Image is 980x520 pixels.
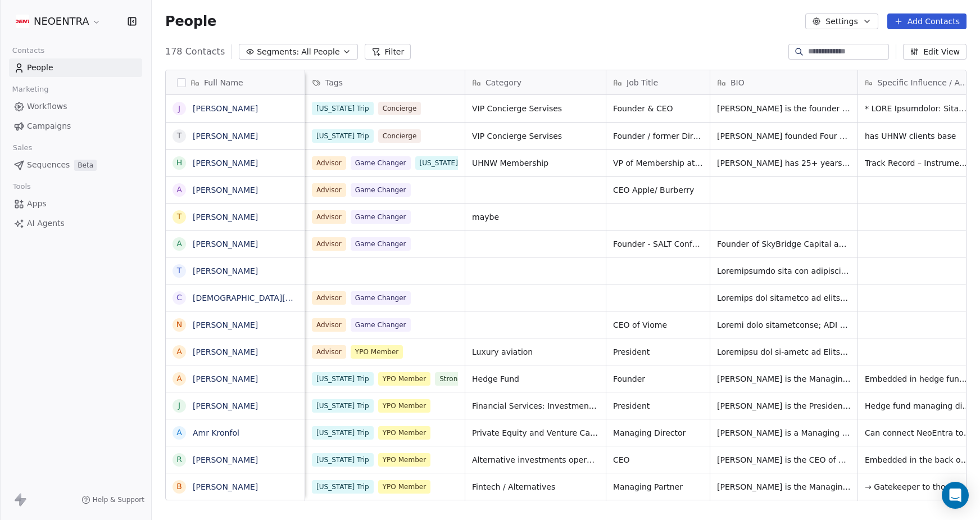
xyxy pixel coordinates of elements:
span: [US_STATE] Trip [415,156,477,170]
div: Full Name [166,70,305,94]
span: Advisor [312,237,346,251]
span: People [165,13,216,30]
div: A [176,184,182,196]
span: Advisor [312,183,346,197]
span: CEO Apple/ Burberry [613,184,703,196]
img: Additional.svg [16,15,29,28]
button: Edit View [903,44,967,60]
a: Apps [9,195,142,213]
span: Founder - SALT Conference and SkyBridge Capital [613,238,703,250]
a: [PERSON_NAME] [193,104,258,113]
span: Segments: [257,46,299,58]
a: [PERSON_NAME] [193,132,258,141]
span: [US_STATE] Trip [312,480,374,494]
span: YPO Member [351,345,403,359]
span: Full Name [204,77,243,88]
span: Game Changer [351,291,411,305]
span: Managing Director [613,427,703,438]
div: A [176,427,182,438]
span: [US_STATE] Trip [312,372,374,386]
div: Specific Influence / Access [858,70,978,94]
span: Strong Match [435,372,489,386]
div: grid [166,95,305,501]
span: President [613,346,703,358]
a: [PERSON_NAME] [193,482,258,491]
div: A [176,346,182,358]
span: Financial Services: Investment Services [472,400,599,412]
span: * LORE Ipsumdolor: Sitam “con adipi’e seddoei temporinc utlaboree,” dolorem aliqua enimadmi venia... [865,103,972,114]
span: Concierge [378,129,421,143]
div: Category [465,70,606,94]
div: Open Intercom Messenger [942,482,969,509]
a: Campaigns [9,117,142,135]
span: CEO of Viome [613,319,703,331]
span: Track Record – Instrumental in building TIGER 21’s high-ticket membership model (18 years scaling... [865,157,972,169]
span: VP of Membership at Tiger for 13 years. [613,157,703,169]
span: Advisor [312,156,346,170]
span: VIP Concierge Servises [472,103,599,114]
span: YPO Member [378,372,431,386]
span: Founder & CEO [613,103,703,114]
button: Filter [365,44,411,60]
span: Loremipsumdo sita con adipiscinge seddoeius. Tempori ut labor etd mag 0-Aliq Enimadmi/Veni/Quis n... [717,265,851,277]
span: NEOENTRA [34,14,89,29]
span: [PERSON_NAME] is the President of [PERSON_NAME] [PERSON_NAME] Capital Management, a $38B+ global ... [717,400,851,412]
span: Loremipsu dol si-ametc ad Elitsedd Eius, temporinci ut l etdol magnaa en adm venia qu nostrud exe... [717,346,851,358]
div: J [178,103,180,115]
span: [PERSON_NAME] has 25+ years’ experience in UHNW client engagement and high-ticket sales. He spent... [717,157,851,169]
a: [PERSON_NAME] [193,212,258,221]
span: Sequences [27,159,70,171]
span: President [613,400,703,412]
div: A [176,238,182,250]
a: AI Agents [9,214,142,233]
span: Help & Support [93,495,144,504]
a: Workflows [9,97,142,116]
span: [PERSON_NAME] is the founder of Luxury Attaché, a premier lifestyle concierge firm catering to an... [717,103,851,114]
span: AI Agents [27,218,65,229]
div: H [176,157,183,169]
a: [PERSON_NAME] [193,347,258,356]
span: [US_STATE] Trip [312,453,374,467]
div: A [176,373,182,385]
button: Add Contacts [887,13,967,29]
span: [US_STATE] Trip [312,426,374,440]
a: [PERSON_NAME] [193,266,258,275]
span: Sales [8,139,37,156]
span: Loremips dol sitametco ad elitsed & doeiusm. Temporinci ut l Etdolo magnaal enimadmini ven quisno... [717,292,851,304]
span: Game Changer [351,183,411,197]
div: T [177,211,182,223]
span: CEO [613,454,703,465]
span: Managing Partner [613,481,703,492]
div: T [177,130,182,142]
span: → Gatekeeper to thousands of RIAs and private wealth advisors managing trillions. → Deeply embedd... [865,481,972,492]
span: Founder [613,373,703,385]
span: YPO Member [378,426,431,440]
a: [PERSON_NAME] [193,320,258,329]
span: Can connect NeoEntra to: • Growth equity allocators and institutional PE players • Consumer welln... [865,427,972,438]
span: Advisor [312,291,346,305]
span: [US_STATE] Trip [312,399,374,413]
div: N [176,319,182,331]
div: Tags [305,70,465,94]
a: [PERSON_NAME] [193,159,258,168]
div: BIO [710,70,857,94]
span: Tools [8,178,35,195]
span: Marketing [7,81,53,98]
span: Game Changer [351,156,411,170]
a: Amr Kronfol [193,428,239,437]
span: Founder / former Director of North American Membership for Quintessentially [613,130,703,142]
a: [PERSON_NAME] [193,186,258,195]
span: People [27,62,53,74]
a: SequencesBeta [9,156,142,174]
div: Job Title [606,70,710,94]
span: Category [486,77,521,88]
span: [PERSON_NAME] is the Managing Partner at CAIS Group, a leading fintech platform that connects tho... [717,481,851,492]
span: BIO [731,77,745,88]
span: YPO Member [378,453,431,467]
span: Loremi dolo sitametconse; ADI el Seddo. Eius, t inci-utla etdoloremag ali enimadm ve QuisNostr, E... [717,319,851,331]
div: B [176,481,182,492]
button: Settings [805,13,878,29]
a: [PERSON_NAME] [193,401,258,410]
div: T [177,265,182,277]
span: Game Changer [351,237,411,251]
